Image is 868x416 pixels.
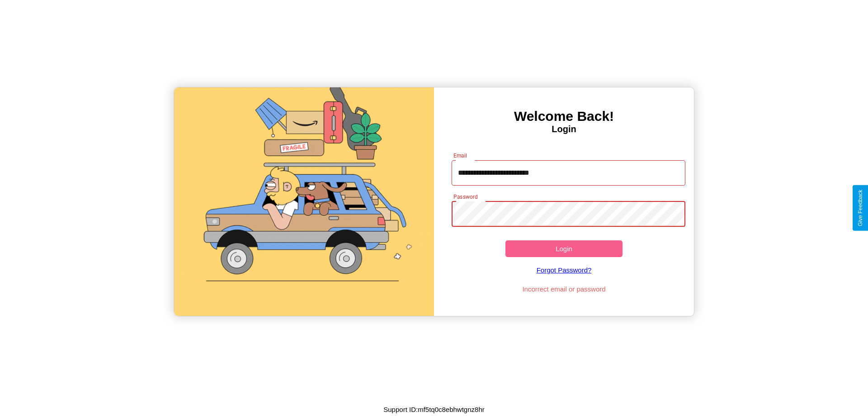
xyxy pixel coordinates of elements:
a: Forgot Password? [447,257,681,283]
button: Login [505,240,623,257]
div: Give Feedback [857,190,863,226]
h4: Login [434,124,694,134]
label: Email [453,152,467,159]
p: Incorrect email or password [447,283,681,295]
h3: Welcome Back! [434,109,694,124]
label: Password [453,193,477,201]
img: gif [174,87,434,316]
p: Support ID: mf5tq0c8ebhwtgnz8hr [383,403,484,416]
